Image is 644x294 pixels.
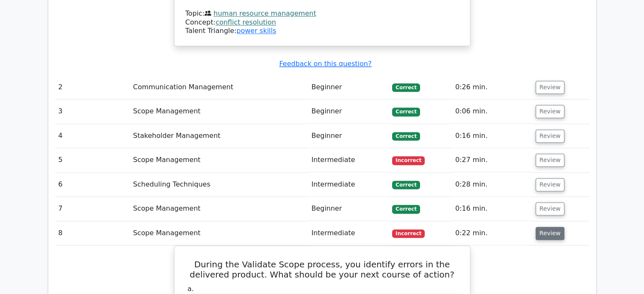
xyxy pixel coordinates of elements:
[216,18,276,26] a: conflict resolution
[55,221,130,245] td: 8
[392,132,420,140] span: Correct
[392,107,420,116] span: Correct
[55,148,130,172] td: 5
[308,197,389,221] td: Beginner
[213,9,316,17] a: human resource management
[308,75,389,99] td: Beginner
[536,129,564,143] button: Review
[185,9,459,36] div: Talent Triangle:
[452,221,532,245] td: 0:22 min.
[308,99,389,124] td: Beginner
[55,197,130,221] td: 7
[55,75,130,99] td: 2
[536,81,564,94] button: Review
[452,124,532,148] td: 0:16 min.
[392,83,420,92] span: Correct
[130,148,308,172] td: Scope Management
[308,173,389,197] td: Intermediate
[55,99,130,124] td: 3
[452,197,532,221] td: 0:16 min.
[185,259,460,280] h5: During the Validate Scope process, you identify errors in the delivered product. What should be y...
[236,27,276,35] a: power skills
[536,154,564,167] button: Review
[452,75,532,99] td: 0:26 min.
[55,124,130,148] td: 4
[392,156,425,165] span: Incorrect
[452,148,532,172] td: 0:27 min.
[130,99,308,124] td: Scope Management
[130,75,308,99] td: Communication Management
[308,124,389,148] td: Beginner
[452,173,532,197] td: 0:28 min.
[185,9,459,18] div: Topic:
[130,173,308,197] td: Scheduling Techniques
[188,285,194,293] span: a.
[130,197,308,221] td: Scope Management
[279,60,371,68] a: Feedback on this question?
[536,227,564,240] button: Review
[536,105,564,118] button: Review
[308,148,389,172] td: Intermediate
[392,205,420,213] span: Correct
[185,18,459,27] div: Concept:
[536,202,564,215] button: Review
[130,124,308,148] td: Stakeholder Management
[308,221,389,245] td: Intermediate
[130,221,308,245] td: Scope Management
[55,173,130,197] td: 6
[392,181,420,189] span: Correct
[452,99,532,124] td: 0:06 min.
[392,229,425,238] span: Incorrect
[536,178,564,191] button: Review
